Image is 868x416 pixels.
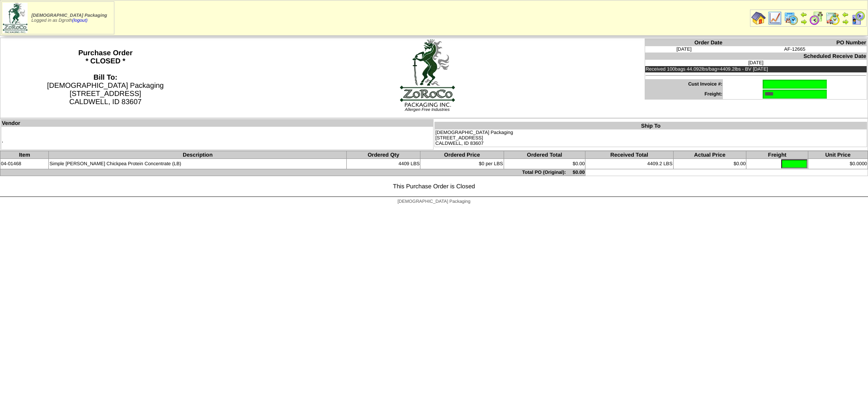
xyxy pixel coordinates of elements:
img: calendarblend.gif [809,11,824,25]
img: home.gif [751,11,766,25]
img: calendarcustomer.gif [851,11,865,25]
th: Ordered Price [420,151,504,159]
td: 04-01468 [0,159,49,169]
td: $0.0000 [808,159,868,169]
td: [DATE] [645,60,867,66]
th: Ordered Qty [347,151,420,159]
img: calendarprod.gif [784,11,798,25]
th: Received Total [585,151,673,159]
td: , [1,127,434,150]
th: PO Number [723,39,867,47]
th: Vendor [1,120,434,127]
th: Description [49,151,347,159]
th: Order Date [645,39,723,47]
th: Purchase Order * CLOSED * [0,38,211,118]
td: [DEMOGRAPHIC_DATA] Packaging [STREET_ADDRESS] CALDWELL, ID 83607 [435,129,867,147]
th: Ordered Total [504,151,585,159]
td: 4409 LBS [347,159,420,169]
th: Ship To [435,122,867,130]
td: AF-12665 [723,46,867,53]
th: Scheduled Receive Date [645,53,867,60]
span: Allergen Free Industries [405,107,450,112]
img: line_graph.gif [768,11,782,25]
td: Freight: [645,89,723,100]
a: (logout) [72,18,88,23]
span: [DEMOGRAPHIC_DATA] Packaging [397,199,470,204]
img: zoroco-logo-small.webp [3,3,28,33]
td: 4409.2 LBS [585,159,673,169]
span: [DEMOGRAPHIC_DATA] Packaging [32,13,107,18]
img: calendarinout.gif [826,11,840,25]
img: arrowright.gif [842,18,849,25]
td: [DATE] [645,46,723,53]
span: Logged in as Dgroth [32,13,107,23]
img: arrowright.gif [800,18,807,25]
td: $0.00 [504,159,585,169]
th: Unit Price [808,151,868,159]
th: Item [0,151,49,159]
img: logoBig.jpg [399,38,456,107]
span: [DEMOGRAPHIC_DATA] Packaging [STREET_ADDRESS] CALDWELL, ID 83607 [47,74,164,106]
td: Simple [PERSON_NAME] Chickpea Protein Concentrate (LB) [49,159,347,169]
img: arrowleft.gif [842,11,849,18]
strong: Bill To: [94,74,118,81]
th: Actual Price [673,151,746,159]
td: Cust Invoice #: [645,79,723,89]
td: $0.00 [673,159,746,169]
td: Total PO (Original): $0.00 [0,169,585,176]
img: arrowleft.gif [800,11,807,18]
th: Freight [746,151,808,159]
td: $0 per LBS [420,159,504,169]
td: Received 100bags 44.092lbs/bag=4409.2lbs - BV [DATE] [645,66,867,72]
